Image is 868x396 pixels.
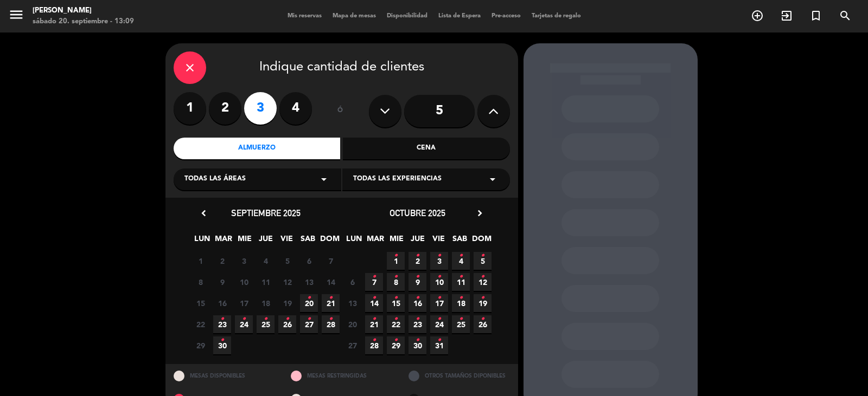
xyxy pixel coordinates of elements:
[459,247,463,264] i: •
[192,294,209,312] span: 15
[387,315,405,333] span: 22
[235,315,253,333] span: 24
[235,252,253,270] span: 3
[278,315,296,333] span: 26
[231,207,301,218] span: septiembre 2025
[299,232,317,250] span: SAB
[307,310,311,328] i: •
[430,273,448,291] span: 10
[437,289,441,307] i: •
[353,174,442,185] span: Todas las experiencias
[213,336,231,354] span: 30
[257,294,275,312] span: 18
[394,332,398,349] i: •
[387,252,405,270] span: 1
[430,294,448,312] span: 17
[437,332,441,349] i: •
[459,268,463,285] i: •
[323,92,358,130] div: ó
[409,336,426,354] span: 30
[365,273,383,291] span: 7
[486,173,499,186] i: arrow_drop_down
[322,294,340,312] span: 21
[278,294,296,312] span: 19
[430,232,448,250] span: VIE
[283,364,400,387] div: MESAS RESTRINGIDAS
[183,61,196,74] i: close
[452,294,470,312] span: 18
[390,207,445,218] span: octubre 2025
[278,252,296,270] span: 5
[343,294,361,312] span: 13
[300,315,318,333] span: 27
[365,294,383,312] span: 14
[481,247,484,264] i: •
[416,268,419,285] i: •
[264,310,267,328] i: •
[300,294,318,312] span: 20
[366,232,384,250] span: MAR
[33,5,134,16] div: [PERSON_NAME]
[242,310,246,328] i: •
[751,9,764,22] i: add_circle_outline
[474,273,492,291] span: 12
[174,92,206,125] label: 1
[235,294,253,312] span: 17
[322,315,340,333] span: 28
[459,310,463,328] i: •
[394,289,398,307] i: •
[372,310,376,328] i: •
[193,232,211,250] span: LUN
[839,9,852,22] i: search
[416,247,419,264] i: •
[416,310,419,328] i: •
[327,13,381,19] span: Mapa de mesas
[409,273,426,291] span: 9
[780,9,793,22] i: exit_to_app
[387,294,405,312] span: 15
[481,289,484,307] i: •
[365,315,383,333] span: 21
[192,252,209,270] span: 1
[416,289,419,307] i: •
[400,364,518,387] div: OTROS TAMAÑOS DIPONIBLES
[343,336,361,354] span: 27
[452,273,470,291] span: 11
[437,310,441,328] i: •
[300,273,318,291] span: 13
[278,232,296,250] span: VIE
[192,336,209,354] span: 29
[257,315,275,333] span: 25
[235,232,253,250] span: MIE
[409,294,426,312] span: 16
[307,289,311,307] i: •
[394,247,398,264] i: •
[213,273,231,291] span: 9
[213,294,231,312] span: 16
[209,92,241,125] label: 2
[372,332,376,349] i: •
[165,364,283,387] div: MESAS DISPONIBLES
[244,92,277,125] label: 3
[257,273,275,291] span: 11
[481,310,484,328] i: •
[433,13,486,19] span: Lista de Espera
[343,273,361,291] span: 6
[235,273,253,291] span: 10
[387,232,405,250] span: MIE
[387,273,405,291] span: 8
[430,336,448,354] span: 31
[526,13,586,19] span: Tarjetas de regalo
[192,273,209,291] span: 8
[174,51,510,84] div: Indique cantidad de clientes
[214,232,232,250] span: MAR
[322,273,340,291] span: 14
[282,13,327,19] span: Mis reservas
[387,336,405,354] span: 29
[184,174,246,185] span: Todas las áreas
[174,138,341,159] div: Almuerzo
[257,232,275,250] span: JUE
[486,13,526,19] span: Pre-acceso
[278,273,296,291] span: 12
[437,247,441,264] i: •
